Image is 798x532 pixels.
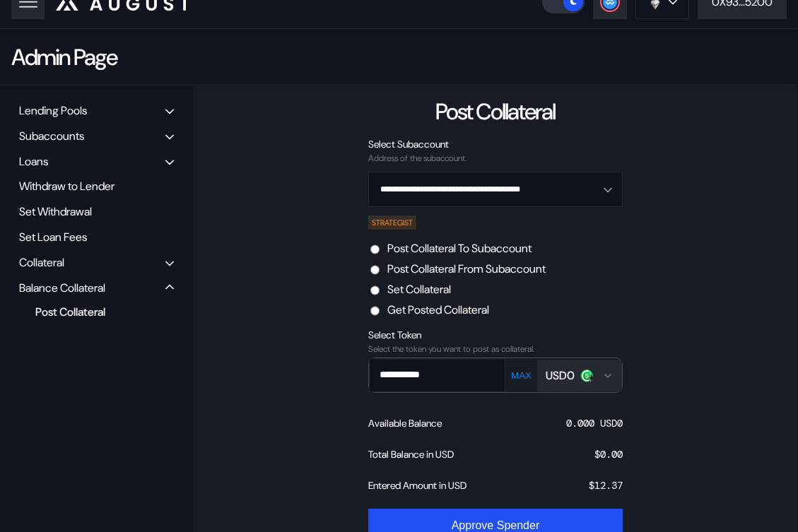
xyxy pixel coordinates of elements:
label: Get Posted Collateral [387,302,489,317]
div: Select the token you want to post as collateral. [368,344,623,354]
div: Post Collateral [28,302,156,321]
img: svg+xml,%3c [587,374,595,382]
img: USD0LOGO.png [580,370,593,382]
div: Select Token [368,329,623,341]
label: Set Collateral [387,282,451,297]
div: Collateral [19,255,64,270]
div: Admin Page [11,42,117,72]
label: Post Collateral To Subaccount [387,241,532,256]
div: Set Loan Fees [14,226,179,248]
button: Open menu for selecting token for payment [537,360,622,391]
div: Set Withdrawal [14,201,179,223]
div: STRATEGIST [368,215,416,230]
div: Available Balance [368,417,442,430]
div: Select Subaccount [368,138,623,150]
div: Lending Pools [19,103,87,118]
button: MAX [507,370,536,382]
div: Post Collateral [435,97,555,126]
div: Balance Collateral [19,280,105,295]
div: Loans [19,154,48,169]
div: $ 12.37 [589,479,623,492]
button: Open menu [368,172,623,207]
div: Entered Amount in USD [368,479,467,492]
div: USD0 [546,368,575,383]
div: 0.000 USD0 [566,417,623,430]
div: $ 0.00 [594,448,623,461]
div: Subaccounts [19,129,84,143]
div: Total Balance in USD [368,448,454,461]
div: Address of the subaccount. [368,153,623,163]
div: Withdraw to Lender [14,175,179,197]
label: Post Collateral From Subaccount [387,261,546,276]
